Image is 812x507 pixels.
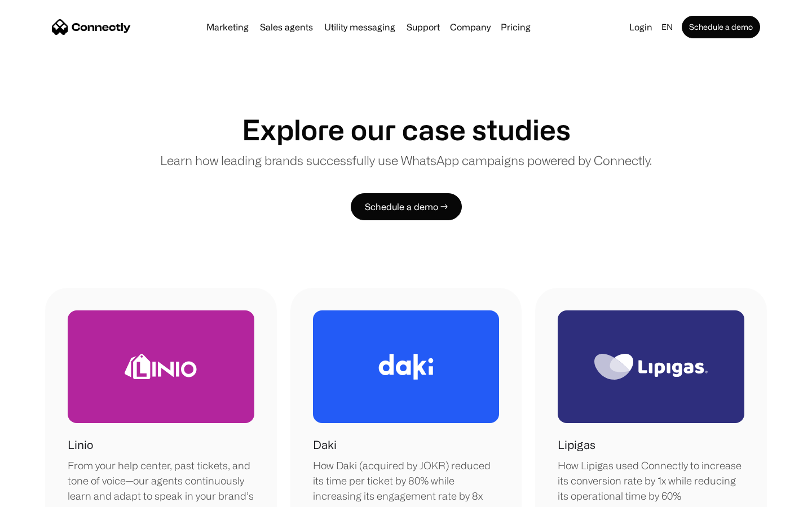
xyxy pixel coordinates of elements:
[378,354,434,380] img: Daki Logo
[23,487,68,503] ul: Language list
[661,19,673,35] div: en
[351,193,462,220] a: Schedule a demo →
[313,437,337,453] h1: Daki
[496,23,535,32] a: Pricing
[125,354,197,379] img: Linio Logo
[68,437,93,453] h1: Linio
[320,23,400,32] a: Utility messaging
[402,23,444,32] a: Support
[255,23,317,32] a: Sales agents
[11,486,68,503] aside: Language selected: English
[160,151,652,170] p: Learn how leading brands successfully use WhatsApp campaigns powered by Connectly.
[558,458,744,504] div: How Lipigas used Connectly to increase its conversion rate by 1x while reducing its operational t...
[242,113,571,146] h1: Explore our case studies
[450,19,491,35] div: Company
[625,19,657,35] a: Login
[558,437,595,453] h1: Lipigas
[682,16,760,38] a: Schedule a demo
[202,23,253,32] a: Marketing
